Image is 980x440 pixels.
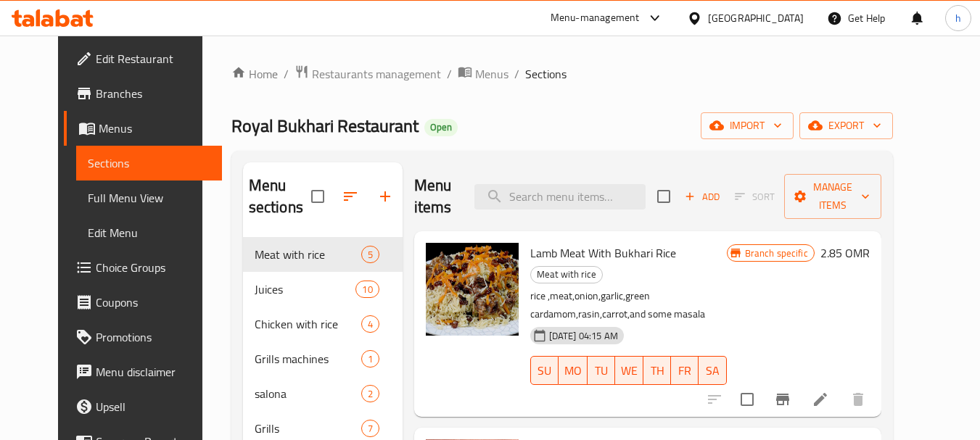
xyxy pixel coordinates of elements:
h2: Menu sections [249,175,311,218]
button: MO [559,356,588,385]
div: items [355,281,379,298]
img: Lamb Meat With Bukhari Rice [426,243,519,336]
span: export [811,117,881,135]
div: items [361,385,379,402]
span: Add [683,188,722,205]
a: Full Menu View [76,180,222,215]
input: search [474,184,646,209]
a: Upsell [64,389,222,424]
span: Royal Bukhari Restaurant [231,109,419,142]
button: TH [643,356,671,385]
span: Juices [255,281,356,298]
button: delete [841,382,876,417]
span: Branches [96,85,210,102]
span: Lamb Meat With Bukhari Rice [530,242,676,264]
span: TU [593,360,609,381]
span: Select all sections [302,181,333,212]
span: Select section [648,181,679,212]
a: Menu disclaimer [64,354,222,389]
div: Meat with rice [530,266,603,283]
div: Juices10 [243,272,403,307]
button: TU [588,356,615,385]
span: [DATE] 04:15 AM [543,329,624,343]
span: Sort sections [333,179,368,214]
span: Meat with rice [255,246,361,263]
li: / [284,65,289,83]
span: Coupons [96,294,210,311]
a: Home [231,65,278,83]
span: 1 [362,352,379,366]
span: SU [537,360,553,381]
span: 7 [362,422,379,436]
h6: 2.85 OMR [820,243,870,263]
button: Add section [368,179,403,214]
div: items [361,420,379,437]
button: SA [699,356,726,385]
div: items [361,315,379,333]
span: h [955,10,961,26]
button: FR [671,356,699,385]
span: Manage items [796,178,870,215]
div: [GEOGRAPHIC_DATA] [708,10,804,26]
a: Sections [76,146,222,180]
span: 5 [362,248,379,262]
div: Menu-management [551,9,640,27]
a: Menus [458,65,508,83]
h2: Menu items [414,175,457,218]
span: Branch specific [739,246,814,260]
div: Chicken with rice4 [243,307,403,341]
span: FR [677,360,693,381]
span: import [712,117,782,135]
span: 2 [362,387,379,401]
span: TH [649,360,665,381]
li: / [447,65,452,83]
a: Edit menu item [812,391,829,408]
span: Sections [525,65,567,83]
a: Coupons [64,285,222,320]
button: Branch-specific-item [765,382,800,417]
a: Promotions [64,320,222,354]
div: Meat with rice5 [243,237,403,272]
div: Grills machines1 [243,341,403,376]
a: Edit Menu [76,215,222,250]
span: Add item [679,186,725,208]
a: Branches [64,76,222,111]
span: MO [564,360,582,381]
div: items [361,350,379,368]
span: Restaurants management [312,65,441,83]
a: Restaurants management [295,65,441,83]
li: / [514,65,519,83]
span: Menus [475,65,508,83]
span: 10 [356,283,378,296]
span: Grills [255,420,361,437]
span: Promotions [96,328,210,346]
span: salona [255,385,361,402]
span: Menu disclaimer [96,363,210,381]
span: Full Menu View [88,189,210,207]
span: Select to update [732,384,762,415]
span: Edit Menu [88,224,210,241]
span: Grills machines [255,350,361,368]
span: 4 [362,317,379,331]
button: export [799,112,893,139]
div: items [361,246,379,263]
div: Open [424,119,458,136]
span: Select section first [725,186,784,208]
span: SA [704,360,720,381]
nav: breadcrumb [231,65,893,83]
span: Edit Restaurant [96,50,210,67]
button: WE [615,356,643,385]
button: SU [530,356,559,385]
a: Edit Restaurant [64,41,222,76]
p: rice ,meat,onion,garlic,green cardamom,rasin,carrot,and some masala [530,287,727,323]
a: Menus [64,111,222,146]
span: Upsell [96,398,210,415]
span: WE [621,360,638,381]
span: Chicken with rice [255,315,361,333]
button: Add [679,186,725,208]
